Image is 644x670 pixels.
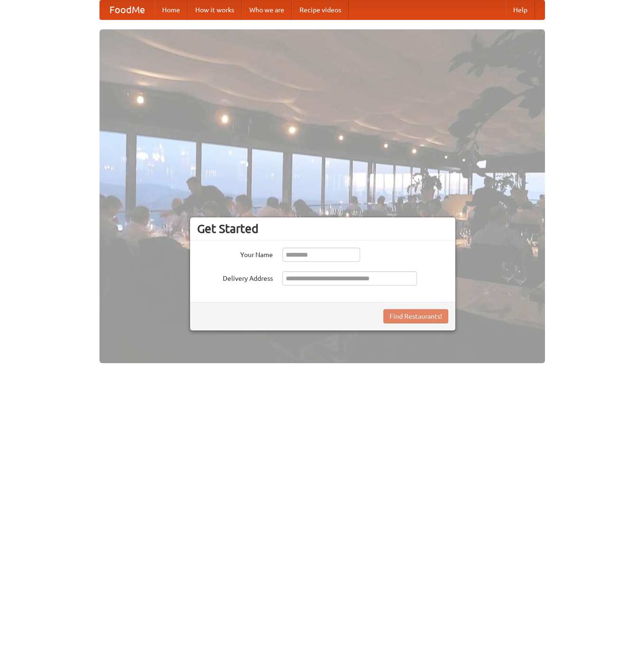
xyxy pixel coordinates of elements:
[383,309,448,323] button: Find Restaurants!
[197,248,273,259] label: Your Name
[506,0,535,19] a: Help
[154,0,188,19] a: Home
[292,0,349,19] a: Recipe videos
[100,0,154,19] a: FoodMe
[188,0,242,19] a: How it works
[197,222,448,236] h3: Get Started
[197,271,273,283] label: Delivery Address
[242,0,292,19] a: Who we are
